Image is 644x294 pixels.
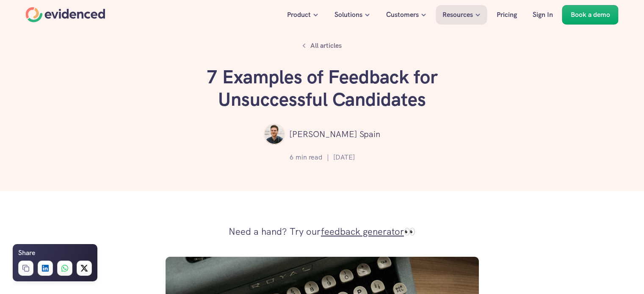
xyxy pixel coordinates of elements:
[296,152,323,163] p: min read
[526,5,559,25] a: Sign In
[287,9,311,20] p: Product
[533,9,553,20] p: Sign In
[310,40,342,51] p: All articles
[195,66,449,111] h1: 7 Examples of Feedback for Unsuccessful Candidates
[229,223,415,240] p: Need a hand? Try our 👀
[562,5,619,25] a: Book a demo
[264,124,285,145] img: ""
[333,152,355,163] p: [DATE]
[386,9,419,20] p: Customers
[18,247,35,258] h6: Share
[26,7,105,22] a: Home
[442,9,473,20] p: Resources
[298,38,346,53] a: All articles
[334,9,362,20] p: Solutions
[571,9,610,20] p: Book a demo
[497,9,517,20] p: Pricing
[289,127,380,141] p: [PERSON_NAME] Spain
[490,5,523,25] a: Pricing
[290,152,293,163] p: 6
[321,225,404,238] a: feedback generator
[327,152,329,163] p: |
